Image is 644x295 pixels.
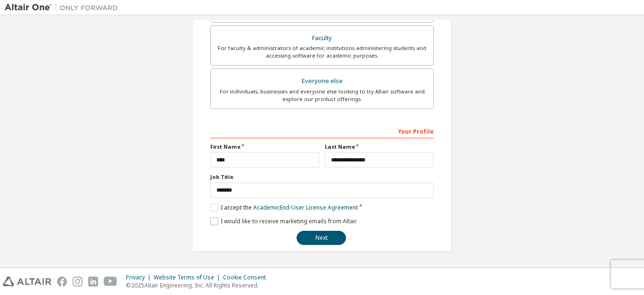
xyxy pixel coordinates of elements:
[3,277,51,287] img: altair_logo.svg
[210,143,319,151] label: First Name
[73,277,83,287] img: instagram.svg
[216,88,428,103] div: For individuals, businesses and everyone else looking to try Altair software and explore our prod...
[223,274,272,281] div: Cookie Consent
[57,277,67,287] img: facebook.svg
[297,231,346,245] button: Next
[210,203,358,211] label: I accept the
[210,123,434,138] div: Your Profile
[216,32,428,45] div: Faculty
[325,143,434,151] label: Last Name
[210,173,434,181] label: Job Title
[126,274,154,281] div: Privacy
[216,44,428,59] div: For faculty & administrators of academic institutions administering students and accessing softwa...
[104,277,117,287] img: youtube.svg
[154,274,223,281] div: Website Terms of Use
[216,75,428,88] div: Everyone else
[126,281,272,289] p: © 2025 Altair Engineering, Inc. All Rights Reserved.
[5,3,123,12] img: Altair One
[88,277,98,287] img: linkedin.svg
[253,203,358,211] a: Academic End-User License Agreement
[210,217,357,225] label: I would like to receive marketing emails from Altair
